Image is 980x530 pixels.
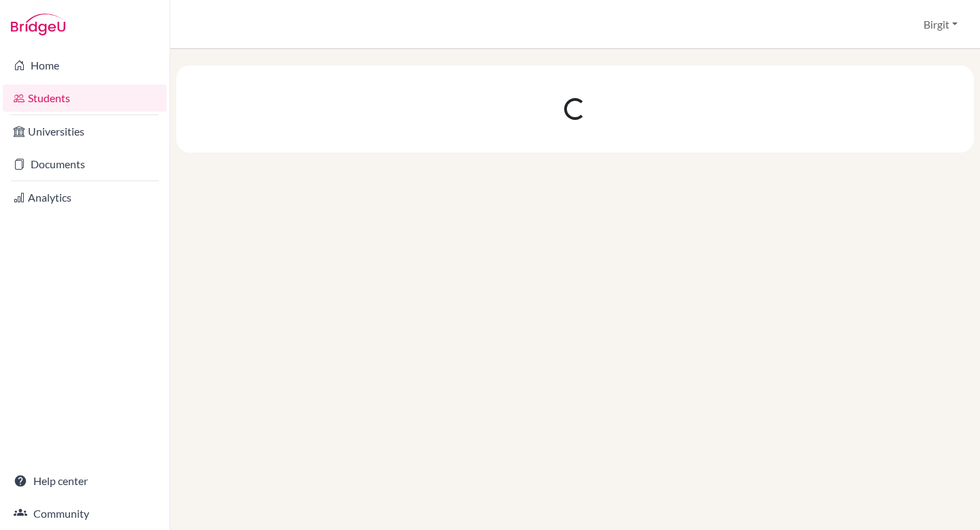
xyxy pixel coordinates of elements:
button: Birgit [917,12,964,37]
a: Universities [3,118,167,145]
a: Documents [3,151,167,178]
a: Community [3,500,167,527]
a: Students [3,84,167,112]
a: Analytics [3,184,167,211]
a: Help center [3,467,167,495]
img: Bridge-U [11,14,65,35]
a: Home [3,52,167,79]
